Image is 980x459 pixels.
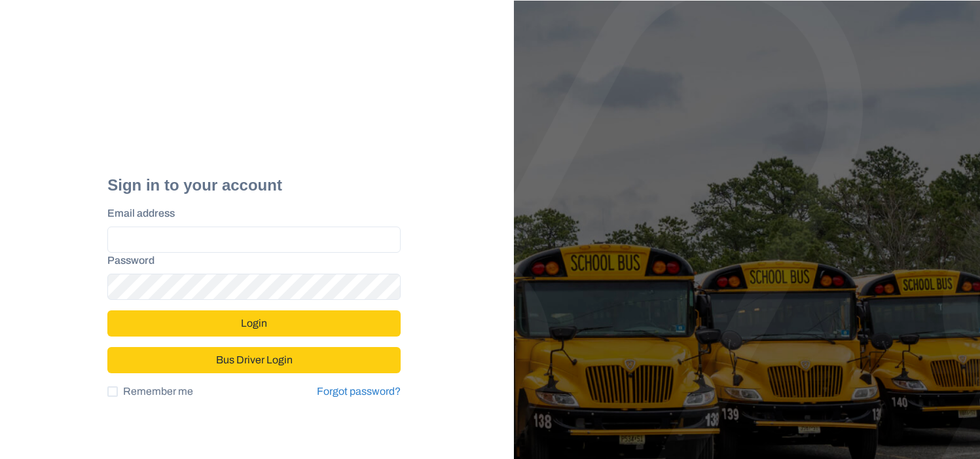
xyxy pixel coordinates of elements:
label: Email address [107,206,393,221]
a: Forgot password? [317,386,401,397]
a: Forgot password? [317,384,401,399]
button: Login [107,310,401,337]
label: Password [107,253,393,268]
button: Bus Driver Login [107,347,401,373]
a: Bus Driver Login [107,348,401,359]
h2: Sign in to your account [107,176,401,195]
span: Remember me [123,384,193,399]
